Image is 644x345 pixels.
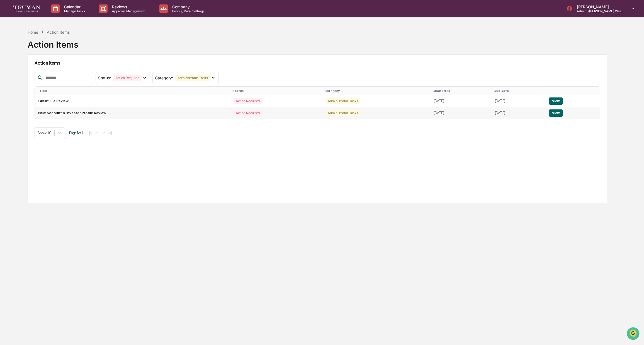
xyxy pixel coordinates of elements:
[60,9,88,13] p: Manage Tasks
[549,99,563,103] a: View
[19,43,91,48] div: Start new chat
[325,110,360,116] div: Administrator Tasks
[113,75,142,81] div: Action Required
[324,89,428,93] div: Category
[549,111,563,115] a: View
[168,9,207,13] p: People, Data, Settings
[28,35,78,50] div: Action Items
[492,95,545,107] td: [DATE]
[155,75,173,80] span: Category :
[38,68,71,78] a: 🗄️Attestations
[6,71,10,75] div: 🖐️
[95,44,101,51] button: Start new chat
[549,97,563,105] button: View
[98,75,111,80] span: Status :
[432,89,489,93] div: Created At
[39,89,228,93] div: Title
[325,98,360,104] div: Administrator Tasks
[234,98,262,104] div: Action Required
[6,81,10,86] div: 🔎
[101,130,106,135] button: >
[572,4,624,9] p: [PERSON_NAME]
[11,81,35,86] span: Data Lookup
[430,95,492,107] td: [DATE]
[232,89,320,93] div: Status
[13,6,40,11] img: logo
[35,95,230,107] td: Client File Review
[39,94,67,99] a: Powered byPylon
[494,89,543,93] div: Due Date
[168,4,207,9] p: Company
[60,4,88,9] p: Calendar
[6,43,16,53] img: 1746055101610-c473b297-6a78-478c-a979-82029cc54cd1
[87,130,94,135] button: |<
[11,70,36,76] span: Preclearance
[107,130,114,135] button: >|
[430,107,492,119] td: [DATE]
[234,110,262,116] div: Action Required
[95,130,100,135] button: <
[19,48,71,53] div: We're available if you need us!
[3,68,38,78] a: 🖐️Preclearance
[549,109,563,117] button: View
[108,4,148,9] p: Reviews
[572,9,624,13] p: Admin • [PERSON_NAME] Wealth
[28,30,38,35] div: Home
[47,30,70,35] div: Action Items
[108,9,148,13] p: Approval Management
[69,131,83,135] span: Page 1 of 1
[40,71,45,75] div: 🗄️
[46,70,69,76] span: Attestations
[175,75,210,81] div: Administrator Tasks
[35,107,230,119] td: New Account & Investor Profile Review
[3,79,37,89] a: 🔎Data Lookup
[55,94,67,99] span: Pylon
[35,60,600,66] h2: Action Items
[492,107,545,119] td: [DATE]
[626,327,641,342] iframe: Open customer support
[6,12,101,21] p: How can we help?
